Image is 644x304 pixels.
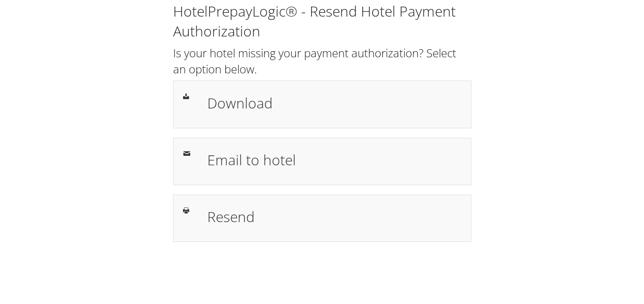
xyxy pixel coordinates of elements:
[173,195,471,242] a: Resend
[173,1,471,41] h1: HotelPrepayLogic® - Resend Hotel Payment Authorization
[173,80,471,128] a: Download
[173,45,471,77] h2: Is your hotel missing your payment authorization? Select an option below.
[207,149,461,170] h1: Email to hotel
[207,206,461,227] h1: Resend
[207,92,461,114] h1: Download
[173,138,471,185] a: Email to hotel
